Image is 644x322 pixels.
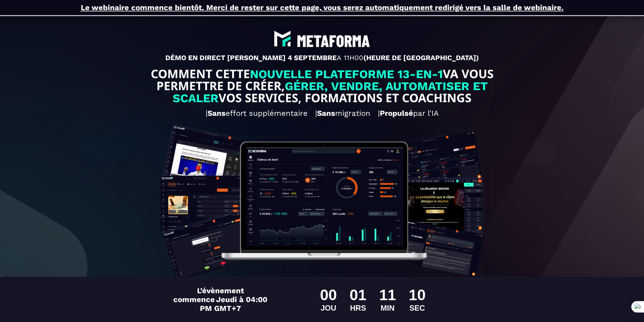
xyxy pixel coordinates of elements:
[173,286,244,304] span: L’évènement commence
[380,109,413,118] b: Propulsé
[350,304,367,313] div: HRS
[271,28,373,50] img: abe9e435164421cb06e33ef15842a39e_e5ef653356713f0d7dd3797ab850248d_Capture_d%E2%80%99e%CC%81cran_2...
[379,304,396,313] div: MIN
[320,286,337,304] div: 00
[151,121,494,313] img: 8a78929a06b90bc262b46db567466864_Design_sans_titre_(13).png
[5,54,639,62] p: DÉMO EN DIRECT [PERSON_NAME] 4 SEPTEMBRE (HEURE DE [GEOGRAPHIC_DATA])
[173,79,491,105] span: GÉRER, VENDRE, AUTOMATISER ET SCALER
[5,106,639,121] h2: | effort supplémentaire | migration | par l'IA
[122,66,522,106] text: COMMENT CETTE VA VOUS PERMETTRE DE CRÉER, VOS SERVICES, FORMATIONS ET COACHINGS
[250,67,443,81] span: NOUVELLE PLATEFORME 13-EN-1
[317,109,335,118] b: Sans
[200,295,268,313] span: Jeudi à 04:00 PM GMT+7
[320,304,337,313] div: JOU
[409,304,425,313] div: SEC
[337,54,363,62] span: A 11H00
[379,286,396,304] div: 11
[350,286,367,304] div: 01
[409,286,425,304] div: 10
[81,3,564,12] u: Le webinaire commence bientôt. Merci de rester sur cette page, vous serez automatiquement redirig...
[207,109,226,118] b: Sans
